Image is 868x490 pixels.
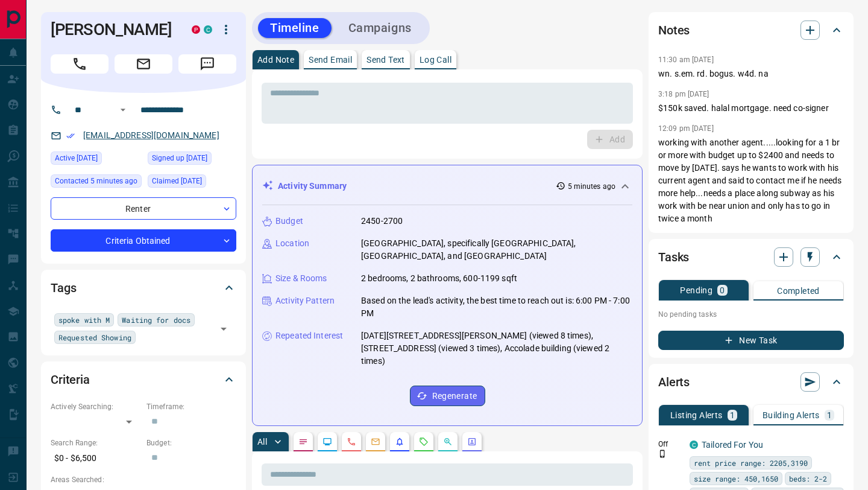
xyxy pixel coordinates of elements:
p: Log Call [420,56,451,64]
div: Tasks [658,243,844,272]
h2: Tags [51,278,76,297]
svg: Lead Browsing Activity [322,437,332,447]
p: Areas Searched: [51,474,236,485]
p: Off [658,439,682,450]
h2: Criteria [51,370,90,389]
span: Requested Showing [58,331,131,343]
p: 2450-2700 [361,215,403,227]
svg: Calls [347,437,356,447]
p: Actively Searching: [51,401,140,412]
div: Notes [658,16,844,45]
p: Building Alerts [763,411,820,419]
p: working with another agent.....looking for a 1 br or more with budget up to $2400 and needs to mo... [658,136,844,225]
p: Based on the lead's activity, the best time to reach out is: 6:00 PM - 7:00 PM [361,294,632,320]
p: Timeframe: [146,401,236,412]
p: Search Range: [51,437,140,448]
span: rent price range: 2205,3190 [694,457,808,469]
svg: Requests [419,437,429,447]
p: 11:30 am [DATE] [658,56,714,64]
span: Claimed [DATE] [152,175,202,187]
button: Open [215,320,232,337]
svg: Notes [298,437,308,447]
p: [DATE][STREET_ADDRESS][PERSON_NAME] (viewed 8 times), [STREET_ADDRESS] (viewed 3 times), Accolade... [361,329,632,367]
div: condos.ca [690,441,698,449]
span: Email [115,54,172,74]
span: beds: 2-2 [789,472,827,485]
div: condos.ca [204,25,212,34]
span: Message [178,54,236,74]
p: Budget [275,215,303,227]
div: property.ca [192,25,200,34]
h1: [PERSON_NAME] [51,20,174,39]
p: Location [275,237,309,250]
svg: Listing Alerts [395,437,404,447]
button: Open [116,103,130,117]
button: Campaigns [336,18,424,38]
p: Size & Rooms [275,272,327,285]
p: 1 [827,411,832,419]
p: 5 minutes ago [568,181,615,192]
span: spoke with M [58,314,110,326]
p: Listing Alerts [670,411,723,419]
a: Tailored For You [702,440,763,450]
p: Completed [777,287,820,295]
p: Send Text [366,56,405,64]
p: Send Email [309,56,352,64]
p: 3:18 pm [DATE] [658,90,709,98]
div: Sat Aug 16 2025 [51,174,142,191]
p: $0 - $6,500 [51,448,140,468]
p: 1 [730,411,735,419]
p: $150k saved. halal mortgage. need co-signer [658,102,844,115]
p: All [257,437,267,446]
div: Alerts [658,367,844,396]
span: Signed up [DATE] [152,152,207,164]
span: Contacted 5 minutes ago [55,175,137,187]
p: Repeated Interest [275,329,343,342]
p: 0 [720,286,725,294]
h2: Alerts [658,372,690,392]
svg: Agent Actions [467,437,477,447]
div: Mon Jul 11 2022 [148,151,236,168]
h2: Tasks [658,247,689,267]
div: Tue Jul 09 2024 [148,174,236,191]
div: Tags [51,273,236,302]
p: Budget: [146,437,236,448]
p: wn. s.em. rd. bogus. w4d. na [658,68,844,80]
span: Active [DATE] [55,152,98,164]
span: size range: 450,1650 [694,472,778,485]
div: Renter [51,197,236,220]
p: No pending tasks [658,305,844,323]
div: Criteria [51,365,236,394]
p: [GEOGRAPHIC_DATA], specifically [GEOGRAPHIC_DATA], [GEOGRAPHIC_DATA], and [GEOGRAPHIC_DATA] [361,237,632,262]
button: Timeline [258,18,332,38]
p: Pending [680,286,712,294]
a: [EMAIL_ADDRESS][DOMAIN_NAME] [83,130,219,140]
p: 2 bedrooms, 2 bathrooms, 600-1199 sqft [361,272,517,285]
p: Add Note [257,56,294,64]
button: New Task [658,331,844,350]
div: Mon Aug 11 2025 [51,151,142,168]
svg: Opportunities [443,437,453,447]
span: Waiting for docs [122,314,190,326]
svg: Push Notification Only [658,450,667,458]
button: Regenerate [410,386,485,406]
h2: Notes [658,21,690,40]
p: 12:09 pm [DATE] [658,124,714,133]
svg: Email Verified [66,132,75,140]
span: Call [51,54,108,74]
div: Criteria Obtained [51,229,236,252]
div: Activity Summary5 minutes ago [262,175,632,197]
svg: Emails [371,437,380,447]
p: Activity Pattern [275,294,335,307]
p: Activity Summary [278,180,347,192]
